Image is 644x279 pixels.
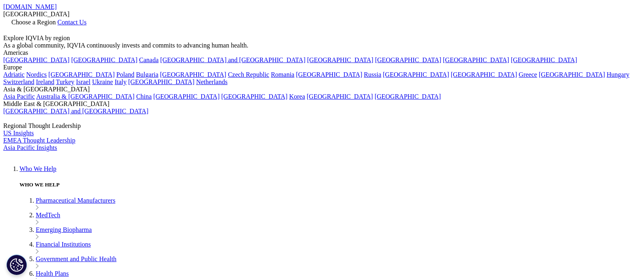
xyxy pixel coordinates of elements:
a: Korea [289,93,305,100]
a: Turkey [56,78,74,85]
a: Russia [364,71,382,78]
div: [GEOGRAPHIC_DATA] [3,11,641,18]
a: [GEOGRAPHIC_DATA] and [GEOGRAPHIC_DATA] [3,108,148,115]
a: [GEOGRAPHIC_DATA] [71,56,137,63]
a: [GEOGRAPHIC_DATA] [375,56,441,63]
a: Poland [116,71,134,78]
a: [GEOGRAPHIC_DATA] [383,71,449,78]
a: Romania [271,71,295,78]
a: Bulgaria [136,71,158,78]
a: [GEOGRAPHIC_DATA] [221,93,288,100]
a: Contact Us [57,19,87,26]
a: Asia Pacific [3,93,35,100]
div: Regional Thought Leadership [3,122,641,130]
div: As a global community, IQVIA continuously invests and commits to advancing human health. [3,42,641,49]
a: [DOMAIN_NAME] [3,3,57,10]
a: Australia & [GEOGRAPHIC_DATA] [36,93,134,100]
a: China [136,93,152,100]
a: EMEA Thought Leadership [3,137,75,144]
a: Asia Pacific Insights [3,144,57,151]
a: [GEOGRAPHIC_DATA] [375,93,441,100]
a: [GEOGRAPHIC_DATA] and [GEOGRAPHIC_DATA] [160,56,305,63]
div: Explore IQVIA by region [3,35,641,42]
a: Greece [519,71,537,78]
a: [GEOGRAPHIC_DATA] [160,71,226,78]
a: Canada [139,56,158,63]
a: [GEOGRAPHIC_DATA] [511,56,577,63]
h5: WHO WE HELP [20,182,641,188]
a: Adriatic [3,71,24,78]
a: Pharmaceutical Manufacturers [36,197,115,204]
a: Israel [76,78,91,85]
div: Americas [3,49,641,56]
a: Financial Institutions [36,241,91,248]
a: [GEOGRAPHIC_DATA] [443,56,509,63]
a: Government and Public Health [36,255,117,262]
a: Health Plans [36,270,69,277]
a: MedTech [36,212,60,218]
a: Czech Republic [228,71,269,78]
span: Choose a Region [11,19,56,26]
a: [GEOGRAPHIC_DATA] [3,56,69,63]
a: Netherlands [196,78,228,85]
a: Nordics [26,71,47,78]
div: Middle East & [GEOGRAPHIC_DATA] [3,100,641,108]
a: Switzerland [3,78,34,85]
a: [GEOGRAPHIC_DATA] [307,93,373,100]
a: US Insights [3,130,34,136]
a: Italy [115,78,126,85]
a: Who We Help [20,165,56,172]
a: [GEOGRAPHIC_DATA] [153,93,219,100]
a: Hungary [607,71,629,78]
a: [GEOGRAPHIC_DATA] [48,71,115,78]
div: Asia & [GEOGRAPHIC_DATA] [3,86,641,93]
a: [GEOGRAPHIC_DATA] [307,56,373,63]
button: Cookies Settings [7,255,27,275]
a: [GEOGRAPHIC_DATA] [296,71,362,78]
a: Emerging Biopharma [36,226,92,233]
a: [GEOGRAPHIC_DATA] [128,78,194,85]
a: Ukraine [92,78,113,85]
a: Ireland [36,78,54,85]
a: [GEOGRAPHIC_DATA] [451,71,517,78]
div: Europe [3,64,641,71]
a: [GEOGRAPHIC_DATA] [539,71,605,78]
